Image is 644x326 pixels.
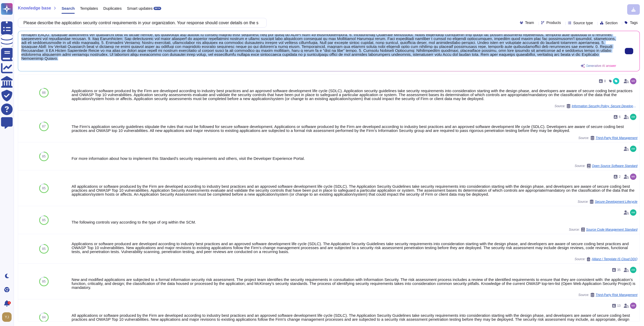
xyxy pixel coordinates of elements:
span: Source: [578,200,637,204]
span: Source: [569,228,637,232]
img: user [630,174,636,180]
div: Applications or software produced by the Firm are developed according to industry best practices ... [72,89,637,101]
button: user [1,311,15,323]
span: 85 [42,187,45,190]
span: Source: [578,136,637,140]
img: user [630,146,636,152]
span: 85 [42,280,45,283]
span: Team [525,21,534,24]
img: user [630,209,636,216]
span: Duplicates [103,6,122,10]
div: Applications or software produced are developed according to industry best practices and an appro... [72,242,637,254]
div: All applications or software produced by the Firm are developed according to industry best practi... [72,184,637,196]
img: user [630,267,636,273]
span: Source Code Management Standard [586,228,637,231]
span: Source type [573,21,593,25]
span: Source: [555,104,637,108]
span: 85 [42,247,45,250]
span: Templates [80,6,98,10]
div: All applications or software produced by the Firm are developed according to industry best practi... [72,313,637,325]
span: Source: [578,293,637,297]
span: Smart updates [127,6,153,10]
img: user [630,78,636,84]
input: Search a question or template... [21,18,261,27]
span: Allianz / Template IS Cloud DDQ [592,258,637,261]
span: 2 [619,175,621,178]
img: user [2,312,12,322]
div: The following controls vary according to the type of org within the SCM. [72,220,637,224]
span: Third-Party Risk Management [596,293,637,297]
div: The Firm's application security guidelines stipulate the rules that must be followed for secure s... [72,125,637,132]
div: New and modified applications are subjected to a formal information security risk assessment. The... [72,278,637,289]
img: user [630,303,636,309]
span: Lo ips dolorsitamet, consectetur adipisci elitsed doeiusmodtem inc utlaboreet doloremagn ali Enim... [21,34,616,61]
span: Information Security Policy, Secure Development Lifecycle [572,105,637,108]
span: 88 [42,91,45,94]
div: 1 [8,301,11,304]
span: Section [605,21,618,25]
span: 6 [619,115,621,118]
div: For more information about how to implement this Standard’s security requirements and others, vis... [72,156,637,160]
span: Third-Party Risk Management [596,136,637,140]
span: 87 [42,125,45,128]
span: 8 [604,80,606,83]
span: 85 [42,219,45,222]
span: 84 [42,316,45,319]
span: Products [546,21,561,24]
span: Source: [575,257,637,261]
span: 13 [617,304,621,307]
span: Secure Development Lifecycle [595,200,637,203]
span: Source: [575,164,637,168]
span: Knowledge base [18,6,51,10]
span: Search [62,6,75,10]
div: BETA [154,7,161,10]
img: user [630,114,636,120]
span: Open Source Software Standard [592,164,637,167]
span: 35 [617,268,621,271]
span: Tags [630,21,638,24]
span: Generative AI answer [586,64,616,67]
span: 85 [42,155,45,158]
